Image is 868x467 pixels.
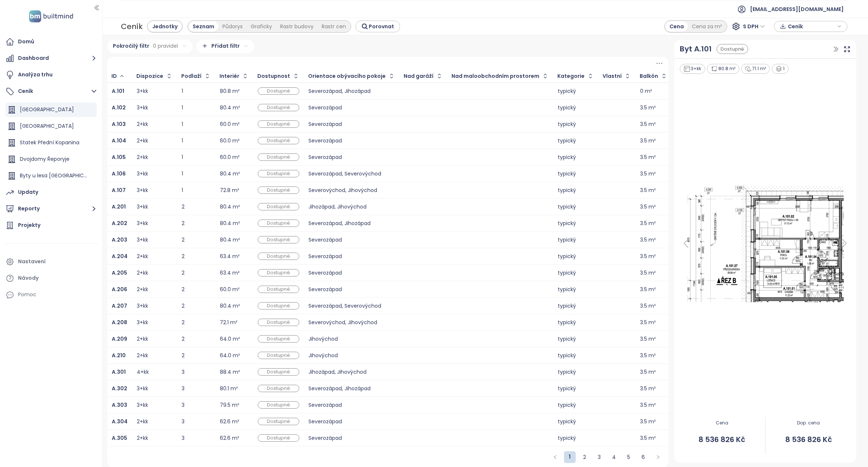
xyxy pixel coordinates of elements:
a: 5 [623,452,634,463]
div: Dostupné [258,236,299,244]
div: 3.5 m² [640,370,656,374]
div: 1 [182,138,211,143]
div: Dostupné [258,187,299,194]
div: 3+kk [137,221,148,226]
div: Ceník [121,20,143,33]
div: 2 [182,221,211,226]
div: 2 [182,271,211,275]
div: 80.1 m² [220,386,238,391]
b: A.305 [112,434,127,442]
div: Dvojdomy Řeporyje [6,152,97,167]
div: 0 m² [640,89,652,94]
div: typický [558,304,594,308]
div: 3.5 m² [640,254,656,259]
div: 3.5 m² [640,221,656,226]
a: A.104 [112,138,126,143]
div: typický [558,105,594,110]
div: typický [558,320,594,325]
div: Dostupné [258,368,299,376]
div: Jihozápad, Jihovýchod [308,204,395,209]
div: 1 [182,155,211,160]
li: 5 [623,451,635,463]
div: Rastr cen [318,21,350,32]
div: 3+kk [137,386,148,391]
div: button [778,21,843,32]
div: 64.0 m² [220,337,240,341]
b: A.209 [112,335,127,343]
b: A.101 [112,87,124,95]
div: Cena za m² [688,21,726,32]
a: A.304 [112,419,128,424]
span: [EMAIL_ADDRESS][DOMAIN_NAME] [750,0,844,18]
div: 1 [182,188,211,193]
b: A.203 [112,236,127,243]
div: typický [558,271,594,275]
div: 1 [182,89,211,94]
span: Statek Přední Kopanina [20,139,79,146]
b: A.205 [112,269,127,276]
span: S DPH [743,21,765,32]
div: Dostupné [258,269,299,277]
div: 62.6 m² [220,419,239,424]
a: 2 [579,452,590,463]
div: Severozápad [308,436,395,441]
button: right [652,451,664,463]
a: A.105 [112,155,126,160]
a: 6 [638,452,649,463]
span: Dop. cena [765,420,852,427]
img: Floor plan [679,183,852,305]
div: Jihovýchod [308,353,395,358]
li: 1 [564,451,576,463]
a: A.206 [112,287,127,292]
div: Dostupné [258,220,299,227]
div: 2+kk [137,419,148,424]
b: A.304 [112,418,128,425]
b: A.106 [112,170,126,177]
div: Vlastní [603,74,622,79]
div: Severozápad [308,238,395,242]
div: Dostupné [258,319,299,326]
div: typický [558,155,594,160]
b: A.210 [112,352,126,359]
div: Pomoc [4,287,99,302]
div: Analýza trhu [18,70,53,79]
div: Dostupné [258,153,299,161]
span: Cena [679,420,765,427]
div: 4+kk [137,370,149,374]
div: 2+kk [137,271,148,275]
a: Nastavení [4,254,99,269]
div: 1 [182,122,211,127]
div: 60.0 m² [220,155,240,160]
a: A.101 [112,89,124,94]
button: Porovnat [356,21,400,32]
div: Updaty [18,188,38,197]
div: 80.8 m² [707,64,739,74]
b: A.105 [112,153,126,161]
div: Dostupné [258,302,299,310]
div: Severozápad [308,254,395,259]
a: 4 [608,452,619,463]
div: 2 [182,204,211,209]
div: 3.5 m² [640,122,656,127]
div: 3+kk [137,105,148,110]
div: typický [558,337,594,341]
div: Statek Přední Kopanina [6,135,97,150]
div: 63.4 m² [220,271,240,275]
span: 8 536 826 Kč [765,434,852,445]
a: A.209 [112,337,127,341]
div: 3.5 m² [640,171,656,176]
div: Severozápad [308,403,395,408]
div: 3 [182,386,211,391]
div: Kategorie [557,74,585,79]
div: 3.5 m² [640,419,656,424]
div: 88.4 m² [220,370,240,374]
div: Interiér [219,74,239,79]
div: Severozápad, Severovýchod [308,304,395,308]
div: typický [558,138,594,143]
div: Dostupné [258,418,299,426]
div: 2+kk [137,353,148,358]
div: ID [111,74,117,79]
div: [GEOGRAPHIC_DATA] [6,102,97,117]
a: A.103 [112,122,126,127]
div: 3+kk [680,64,706,74]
